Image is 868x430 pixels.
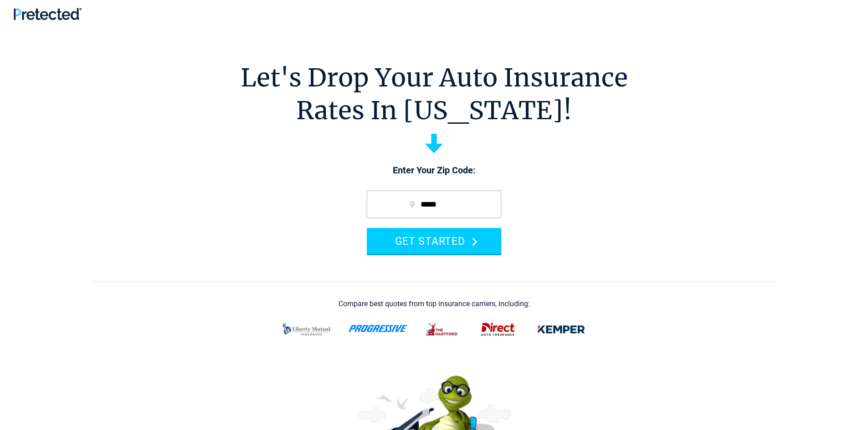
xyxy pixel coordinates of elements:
[420,318,465,341] img: thehartford
[367,191,501,218] input: zip code
[367,228,501,254] button: GET STARTED
[14,8,82,20] img: Pretected Logo
[358,164,510,177] p: Enter Your Zip Code:
[348,325,409,332] img: progressive
[241,61,628,127] h1: Let's Drop Your Auto Insurance Rates In [US_STATE]!
[476,318,520,341] img: direct
[531,318,591,341] img: kemper
[339,300,530,308] div: Compare best quotes from top insurance carriers, including:
[277,318,337,341] img: liberty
